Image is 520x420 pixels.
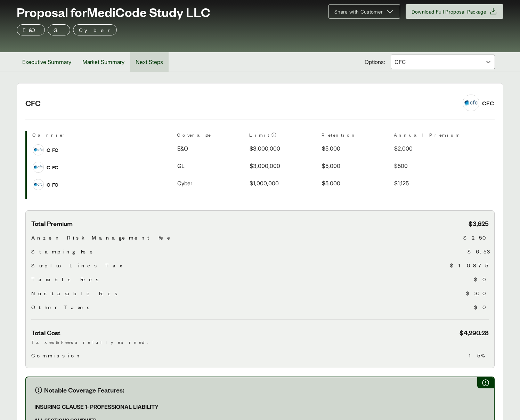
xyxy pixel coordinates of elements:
[466,289,489,297] span: $300
[31,338,489,346] p: Taxes & Fees are fully earned.
[322,162,340,170] span: $5,000
[474,303,489,311] span: $0
[44,386,124,394] span: Notable Coverage Features:
[47,163,60,171] span: CFC
[394,162,408,170] span: $500
[469,351,489,360] span: 15%
[322,179,340,187] span: $5,000
[31,328,60,337] span: Total Cost
[334,8,383,15] span: Share with Customer
[54,26,64,34] p: GL
[47,146,60,154] span: CFC
[33,179,43,190] img: CFC logo
[463,95,479,111] img: CFC logo
[177,131,244,141] th: Coverage
[33,145,43,155] img: CFC logo
[322,144,340,153] span: $5,000
[249,131,316,141] th: Limit
[177,144,188,153] span: E&O
[31,303,92,311] span: Other Taxes
[482,98,494,108] div: CFC
[463,233,489,242] span: $250
[250,162,280,170] span: $3,000,000
[394,144,413,153] span: $2,000
[23,26,39,34] p: E&O
[34,403,159,410] strong: INSURING CLAUSE 1: PROFESSIONAL LIABILITY
[394,131,461,141] th: Annual Premium
[250,144,280,153] span: $3,000,000
[469,219,489,228] span: $3,625
[31,289,120,297] span: Non-taxable Fees
[31,219,73,228] span: Total Premium
[412,8,487,15] span: Download Full Proposal Package
[31,261,122,269] span: Surplus Lines Tax
[365,58,385,66] span: Options:
[474,275,489,283] span: $0
[394,179,409,187] span: $1,125
[460,328,489,337] span: $4,290.28
[31,351,82,360] span: Commission
[25,98,454,108] h2: CFC
[33,162,43,172] img: CFC logo
[322,131,388,141] th: Retention
[177,162,185,170] span: GL
[17,5,210,19] span: Proposal for MediCode Study LLC
[468,247,489,256] span: $6.53
[328,4,400,19] button: Share with Customer
[450,261,489,269] span: $108.75
[406,4,504,19] button: Download Full Proposal Package
[31,233,174,242] span: Anzen Risk Management Fee
[17,52,77,72] button: Executive Summary
[47,180,60,189] span: CFC
[177,179,192,187] span: Cyber
[31,247,97,256] span: Stamping Fee
[79,26,111,34] p: Cyber
[77,52,130,72] button: Market Summary
[32,131,171,141] th: Carrier
[130,52,169,72] button: Next Steps
[250,179,279,187] span: $1,000,000
[31,275,101,283] span: Taxable Fees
